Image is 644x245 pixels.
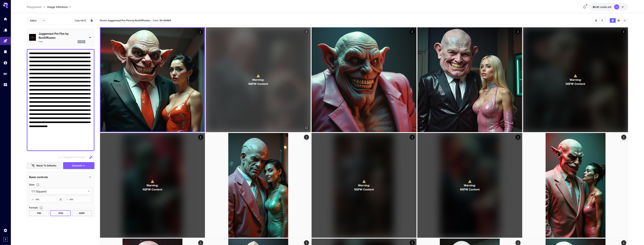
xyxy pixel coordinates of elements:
[29,175,48,179] p: Basic controls
[589,3,628,11] button: $5.60747VL
[29,206,38,209] span: Format :
[47,5,68,9] span: Image Inference
[35,183,41,187] button: Adjust the dimensions of the generated image by specifying its width and height in pixels, or sel...
[3,83,7,87] div: Usage
[57,155,88,159] span: Negative prompts are not compatible with the selected model.
[523,133,628,238] img: 9k=
[198,135,203,140] div: Actions
[248,82,268,86] span: NSFW Content
[31,198,34,201] span: W
[410,135,415,140] div: Actions
[30,19,41,22] span: Editor
[90,18,93,22] button: Add to library
[38,206,44,210] button: Choose the file format for the output image.
[570,78,582,82] span: Warning:
[593,18,599,23] button: Clear All
[151,18,152,22] p: ·
[101,28,204,132] img: 9k=
[593,5,612,9] div: $5.60747
[610,18,616,23] button: Show media in grid view
[31,189,87,193] span: 1:1 (Square)
[460,187,480,191] span: NSFW Content
[3,17,7,21] div: Home
[599,18,605,23] button: Download All
[39,32,85,40] p: Juggernaut Pro Flux by RunDiffusion
[566,82,585,86] span: NSFW Content
[100,19,150,22] span: Model:
[574,74,577,78] span: ⚠️
[27,5,47,9] nav: breadcrumb
[515,29,520,34] div: Actions
[600,6,612,8] span: credits left
[621,29,626,34] div: Actions
[108,19,150,22] b: Juggernaut Pro Flux by RunDiffusion
[29,183,35,186] span: Size :
[3,237,8,242] button: Expand sidebar
[3,72,7,76] div: API Keys
[206,133,311,238] img: Z
[29,210,49,216] button: PNG
[198,30,203,35] div: Actions
[622,18,628,23] button: Show media in list view
[614,4,619,9] div: VL
[304,125,309,130] div: Open in fullscreen
[468,179,472,183] span: ⚠️
[3,61,7,65] div: Wallet
[621,135,626,140] div: Actions
[304,29,309,34] div: Actions
[312,27,417,132] img: 2Q==
[146,183,158,187] span: Warning:
[256,74,260,78] span: ⚠️
[362,179,366,183] span: ⚠️
[410,29,415,34] div: Actions
[304,135,309,140] div: Actions
[354,187,374,191] span: NSFW Content
[593,18,606,23] div: Clear AllDownload All
[593,6,600,8] span: $5.61
[464,183,476,187] span: Warning:
[29,173,92,181] div: Basic controls
[29,30,92,45] div: Juggernaut Pro Flux by RunDiffusion1.0.0flux1d
[3,28,7,32] div: Models
[3,39,7,43] div: Playground
[417,27,522,132] img: 9k=
[79,41,84,43] p: flux1d
[63,162,94,169] button: Generate
[72,210,92,216] button: WEBP
[609,18,628,23] div: Show media in grid viewShow media in video viewShow media in list view
[63,155,85,159] span: Negative Prompt
[358,183,370,187] span: Warning:
[27,5,41,9] a: Playground
[151,179,154,183] span: ⚠️
[66,198,68,201] span: H
[50,210,71,216] button: JPEG
[3,228,7,232] div: Settings
[73,18,88,23] button: Copy AIR ID
[72,164,82,168] span: Generate
[161,19,171,22] b: 0.00494
[3,50,7,54] div: Library
[143,187,162,191] span: NSFW Content
[515,135,520,140] div: Actions
[153,19,171,22] span: Cost: $
[39,40,43,43] p: 1.0.0
[616,18,622,23] button: Show media in video view
[27,162,62,169] button: Reset to defaults
[252,78,264,82] span: Warning:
